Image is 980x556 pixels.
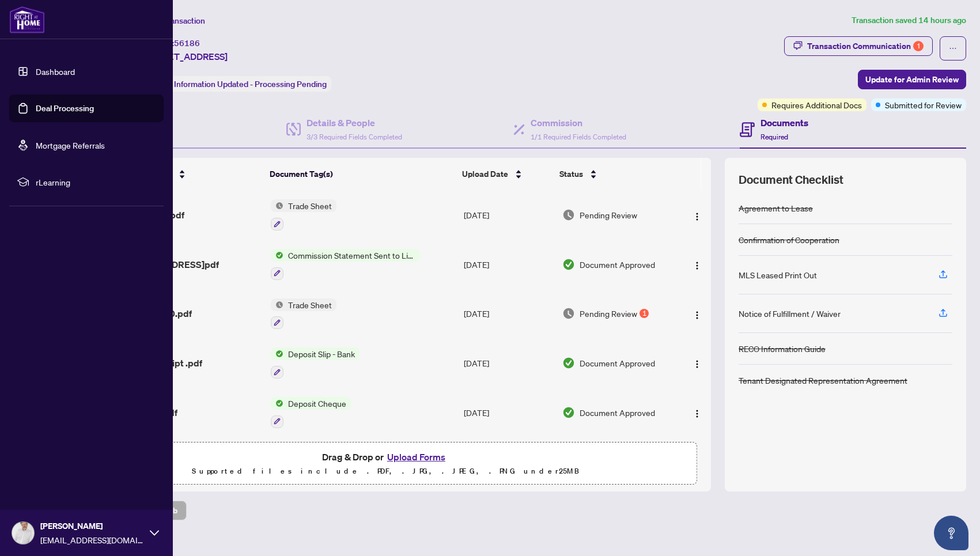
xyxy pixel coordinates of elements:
a: Dashboard [36,66,75,77]
div: MLS Leased Print Out [739,268,817,281]
th: (12) File Name [112,158,266,190]
span: Trade Sheet [283,298,336,311]
img: Logo [693,360,702,369]
button: Open asap [934,516,968,550]
a: Deal Processing [36,103,94,114]
td: [DATE] [459,240,558,289]
span: 1/1 Required Fields Completed [531,133,626,141]
button: Status IconTrade Sheet [271,199,336,230]
img: logo [9,6,45,33]
div: Transaction Communication [807,37,924,55]
img: Logo [693,311,702,320]
img: Logo [693,212,702,221]
span: ellipsis [949,44,957,52]
button: Upload Forms [384,449,449,464]
span: Information Updated - Processing Pending [174,79,327,89]
th: Document Tag(s) [265,158,457,190]
div: Agreement to Lease [739,202,813,214]
img: Status Icon [271,249,283,262]
img: Document Status [562,406,575,419]
img: Status Icon [271,199,283,212]
span: Deposit Cheque [283,397,351,410]
span: Document Approved [580,258,655,271]
span: Document Checklist [739,172,843,188]
div: Status: [143,76,331,92]
button: Transaction Communication1 [784,36,933,56]
div: Notice of Fulfillment / Waiver [739,307,841,320]
button: Logo [688,206,706,224]
img: Document Status [562,307,575,320]
span: Drag & Drop orUpload FormsSupported files include .PDF, .JPG, .JPEG, .PNG under25MB [74,442,697,485]
span: View Transaction [143,16,205,26]
button: Status IconDeposit Slip - Bank [271,347,360,379]
span: Update for Admin Review [865,70,959,89]
button: Logo [688,403,706,422]
td: [DATE] [459,289,558,339]
button: Logo [688,304,706,323]
button: Status IconTrade Sheet [271,298,336,330]
img: Profile Icon [12,522,34,544]
img: Document Status [562,209,575,221]
span: Drag & Drop or [322,449,449,464]
button: Status IconCommission Statement Sent to Listing Brokerage [271,249,420,280]
span: Document Approved [580,406,655,419]
img: Status Icon [271,397,283,410]
td: [DATE] [459,388,558,437]
button: Status IconDeposit Cheque [271,397,351,428]
th: Upload Date [457,158,555,190]
div: 1 [913,41,924,51]
img: Logo [693,261,702,270]
h4: Documents [760,116,808,130]
img: Document Status [562,258,575,271]
img: Status Icon [271,298,283,311]
button: Logo [688,354,706,372]
span: Upload Date [462,168,508,180]
span: [STREET_ADDRESS] [143,50,228,63]
img: Document Status [562,357,575,369]
span: Status [559,168,583,180]
div: Tenant Designated Representation Agreement [739,374,907,387]
th: Status [555,158,673,190]
h4: Details & People [307,116,402,130]
span: Submitted for Review [885,99,962,111]
span: rLearning [36,176,156,188]
span: [EMAIL_ADDRESS][DOMAIN_NAME] [40,534,144,546]
div: RECO Information Guide [739,342,826,355]
td: [DATE] [459,338,558,388]
div: 1 [640,309,649,318]
article: Transaction saved 14 hours ago [852,14,966,27]
span: 56186 [174,38,200,48]
span: Trade Sheet [283,199,336,212]
span: 3/3 Required Fields Completed [307,133,402,141]
img: Status Icon [271,347,283,360]
span: Pending Review [580,307,637,320]
span: Required [760,133,788,141]
a: Mortgage Referrals [36,140,105,150]
button: Update for Admin Review [858,70,966,89]
h4: Commission [531,116,626,130]
button: Logo [688,255,706,274]
span: Requires Additional Docs [771,99,862,111]
td: [DATE] [459,190,558,240]
p: Supported files include .PDF, .JPG, .JPEG, .PNG under 25 MB [81,464,690,478]
span: Document Approved [580,357,655,369]
span: Commission Statement Sent to Listing Brokerage [283,249,420,262]
div: Confirmation of Cooperation [739,233,839,246]
span: Pending Review [580,209,637,221]
img: Logo [693,409,702,418]
span: [PERSON_NAME] [40,520,144,532]
span: Deposit Slip - Bank [283,347,360,360]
